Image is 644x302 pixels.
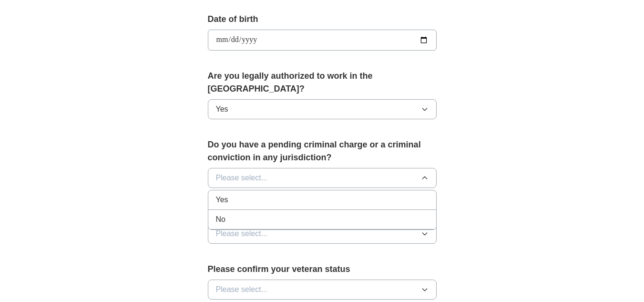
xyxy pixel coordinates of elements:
span: Please select... [216,228,268,240]
span: Yes [216,104,228,115]
button: Yes [208,99,437,119]
button: Please select... [208,168,437,188]
label: Please confirm your veteran status [208,263,437,276]
span: Please select... [216,172,268,184]
label: Date of birth [208,13,437,26]
span: Yes [216,194,228,206]
button: Please select... [208,280,437,300]
span: No [216,214,225,225]
label: Are you legally authorized to work in the [GEOGRAPHIC_DATA]? [208,70,437,95]
label: Do you have a pending criminal charge or a criminal conviction in any jurisdiction? [208,138,437,164]
span: Please select... [216,284,268,295]
button: Please select... [208,224,437,244]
